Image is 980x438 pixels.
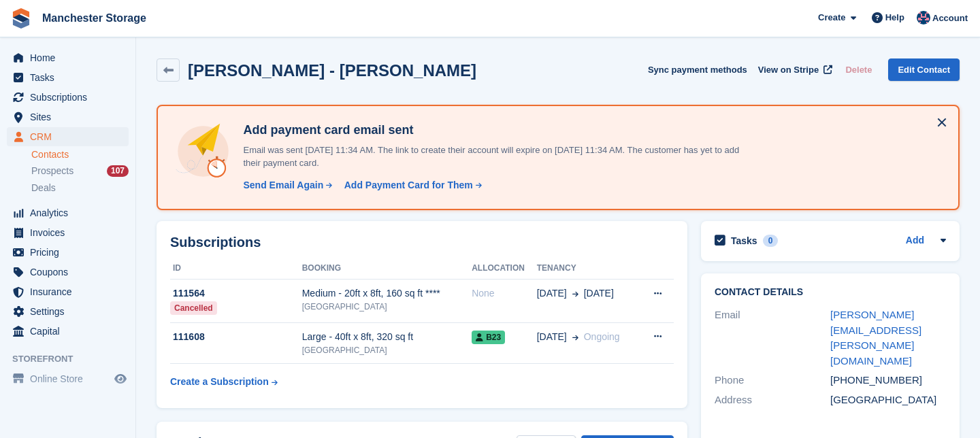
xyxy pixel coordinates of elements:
[30,322,112,341] span: Capital
[30,203,112,222] span: Analytics
[170,301,217,315] div: Cancelled
[170,375,269,389] div: Create a Subscription
[763,235,779,247] div: 0
[731,235,757,247] h2: Tasks
[174,122,232,180] img: add-payment-card-4dbda4983b697a7845d177d07a5d71e8a16f1ec00487972de202a45f1e8132f5.svg
[339,178,483,192] a: Add Payment Card for Them
[830,392,946,408] div: [GEOGRAPHIC_DATA]
[584,286,614,301] span: [DATE]
[830,373,946,388] div: [PHONE_NUMBER]
[472,258,537,280] th: Allocation
[648,58,747,81] button: Sync payment methods
[472,331,505,344] span: B23
[30,88,112,107] span: Subscriptions
[30,127,112,146] span: CRM
[12,352,135,366] span: Storefront
[170,369,278,394] a: Create a Subscription
[885,11,904,24] span: Help
[302,330,472,344] div: Large - 40ft x 8ft, 320 sq ft
[7,127,129,146] a: menu
[7,203,129,222] a: menu
[715,287,946,298] h2: Contact Details
[584,331,620,342] span: Ongoing
[7,68,129,87] a: menu
[31,148,129,161] a: Contacts
[7,322,129,341] a: menu
[30,107,112,127] span: Sites
[830,309,921,367] a: [PERSON_NAME][EMAIL_ADDRESS][PERSON_NAME][DOMAIN_NAME]
[31,182,56,195] span: Deals
[906,233,924,249] a: Add
[30,68,112,87] span: Tasks
[238,144,748,170] p: Email was sent [DATE] 11:34 AM. The link to create their account will expire on [DATE] 11:34 AM. ...
[302,301,472,313] div: [GEOGRAPHIC_DATA]
[818,11,845,24] span: Create
[112,371,129,387] a: Preview store
[7,88,129,107] a: menu
[715,392,830,408] div: Address
[715,307,830,369] div: Email
[302,344,472,356] div: [GEOGRAPHIC_DATA]
[170,330,302,344] div: 111608
[170,235,674,250] h2: Subscriptions
[30,48,112,67] span: Home
[37,7,152,29] a: Manchester Storage
[472,286,537,301] div: None
[7,243,129,262] a: menu
[302,258,472,280] th: Booking
[31,181,129,195] a: Deals
[243,178,323,192] div: Send Email Again
[7,282,129,301] a: menu
[344,178,473,192] div: Add Payment Card for Them
[537,286,567,301] span: [DATE]
[30,302,112,321] span: Settings
[170,286,302,301] div: 111564
[238,122,748,138] h4: Add payment card email sent
[31,164,129,178] a: Prospects 107
[31,165,73,178] span: Prospects
[302,286,472,301] div: Medium - 20ft x 8ft, 160 sq ft ****
[170,258,302,280] th: ID
[30,263,112,282] span: Coupons
[7,223,129,242] a: menu
[932,12,968,25] span: Account
[7,107,129,127] a: menu
[7,48,129,67] a: menu
[7,369,129,388] a: menu
[888,58,960,81] a: Edit Contact
[537,258,639,280] th: Tenancy
[758,63,819,77] span: View on Stripe
[30,223,112,242] span: Invoices
[30,369,112,388] span: Online Store
[107,165,129,177] div: 107
[188,61,476,80] h2: [PERSON_NAME] - [PERSON_NAME]
[7,302,129,321] a: menu
[11,8,31,29] img: stora-icon-8386f47178a22dfd0bd8f6a31ec36ba5ce8667c1dd55bd0f319d3a0aa187defe.svg
[7,263,129,282] a: menu
[715,373,830,388] div: Phone
[30,282,112,301] span: Insurance
[753,58,835,81] a: View on Stripe
[537,330,567,344] span: [DATE]
[840,58,877,81] button: Delete
[30,243,112,262] span: Pricing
